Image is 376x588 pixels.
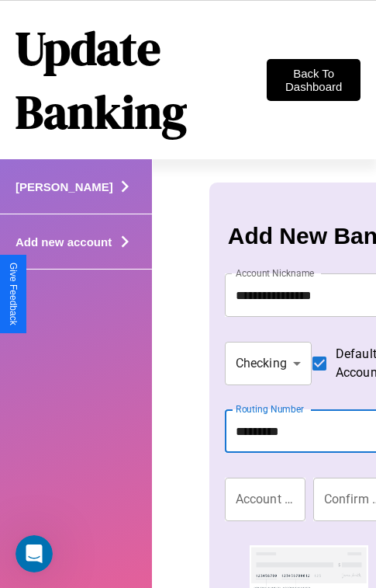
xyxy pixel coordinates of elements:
div: Checking [225,342,312,385]
button: Back To Dashboard [267,59,360,101]
h4: Add new account [16,235,112,249]
h4: [PERSON_NAME] [16,180,113,193]
label: Routing Number [236,402,304,416]
h1: Update Banking [16,16,267,144]
label: Account Nickname [236,266,315,280]
iframe: Intercom live chat [16,535,53,572]
div: Give Feedback [8,263,19,325]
